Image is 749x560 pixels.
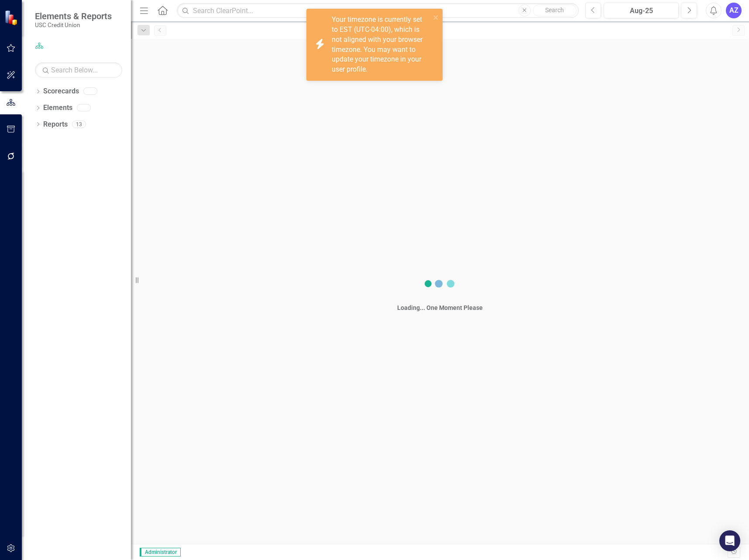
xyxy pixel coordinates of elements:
button: AZ [726,3,742,18]
a: Scorecards [43,86,79,96]
a: Elements [43,103,72,113]
span: Search [545,7,564,14]
div: Your timezone is currently set to EST (UTC-04:00), which is not aligned with your browser timezon... [332,15,430,75]
div: Loading... One Moment Please [397,303,483,312]
input: Search Below... [35,62,122,78]
button: Search [533,4,577,17]
div: Open Intercom Messenger [719,530,740,551]
small: USC Credit Union [35,21,112,28]
a: Reports [43,120,68,130]
input: Search ClearPoint... [177,3,578,18]
img: ClearPoint Strategy [4,9,21,26]
button: Aug-25 [604,3,679,18]
button: close [433,12,439,22]
span: Administrator [140,548,181,557]
div: Aug-25 [607,6,676,16]
div: 13 [72,120,86,128]
span: Elements & Reports [35,11,112,21]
